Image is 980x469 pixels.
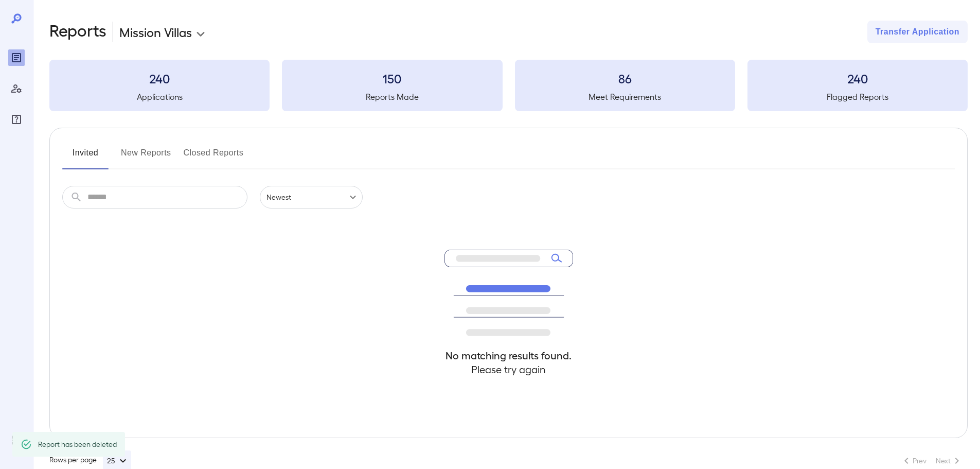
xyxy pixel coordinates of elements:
h3: 240 [49,70,270,86]
div: Log Out [8,432,25,448]
h5: Meet Requirements [515,91,735,103]
h4: Please try again [444,362,573,376]
h3: 86 [515,70,735,86]
h5: Flagged Reports [747,91,968,103]
summary: 240Applications150Reports Made86Meet Requirements240Flagged Reports [49,60,968,111]
div: Newest [260,186,363,209]
button: Invited [62,145,109,169]
p: Mission Villas [119,24,192,40]
div: FAQ [8,111,25,128]
h4: No matching results found. [444,349,573,362]
h3: 240 [747,70,968,86]
div: Manage Users [8,80,25,97]
h5: Reports Made [282,91,502,103]
button: Transfer Application [867,21,968,43]
nav: pagination navigation [896,453,968,469]
h2: Reports [49,21,106,43]
button: New Reports [121,145,171,169]
div: Reports [8,49,25,66]
h3: 150 [282,70,502,86]
button: Closed Reports [184,145,244,169]
div: Report has been deleted [38,435,117,454]
h5: Applications [49,91,270,103]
